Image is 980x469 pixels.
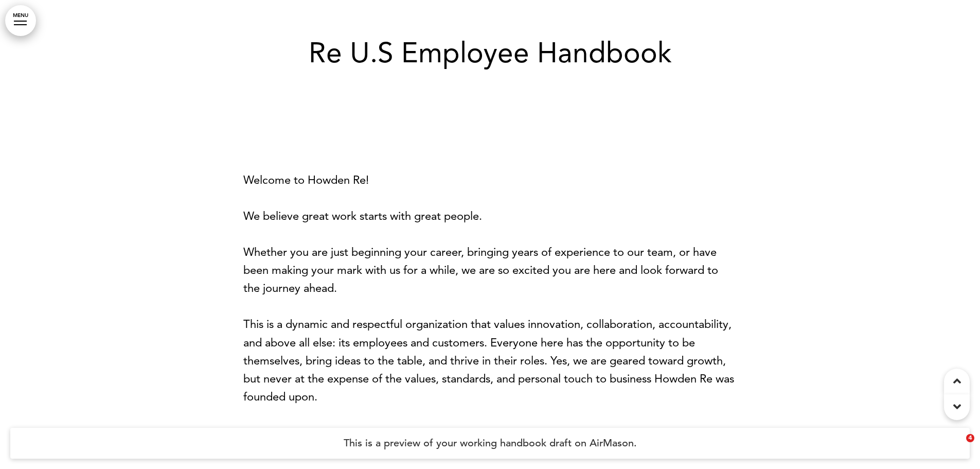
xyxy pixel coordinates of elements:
[10,428,970,459] h4: This is a preview of your working handbook draft on AirMason.
[5,5,36,36] a: MENU
[945,434,970,459] iframe: Intercom live chat
[243,243,737,298] p: Whether you are just beginning your career, bringing years of experience to our team, or have bee...
[243,424,737,460] p: So take pride in your work, and know that every contribution you make, large or small, directly s...
[966,434,974,442] span: 4
[243,316,737,406] p: This is a dynamic and respectful organization that values innovation, collaboration, accountabili...
[233,39,747,67] h1: Re U.S Employee Handbook
[243,207,737,225] p: We believe great work starts with great people.
[243,171,737,189] p: Welcome to Howden Re!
